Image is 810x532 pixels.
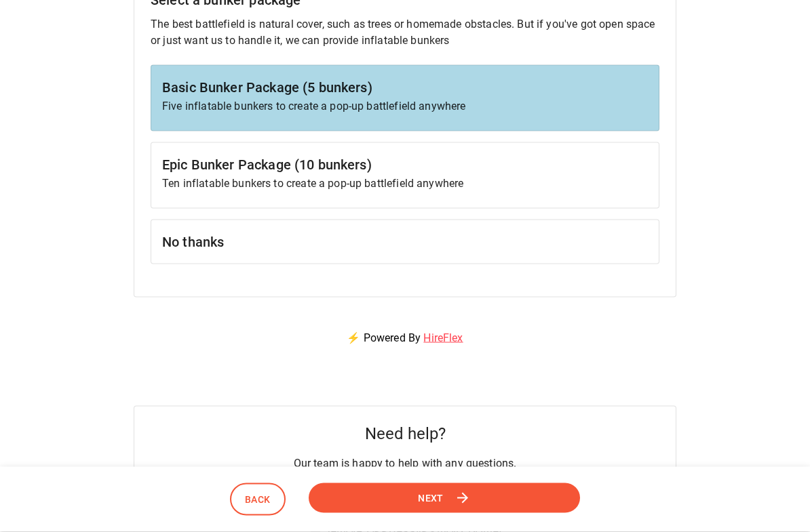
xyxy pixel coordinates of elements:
[330,314,479,363] p: ⚡ Powered By
[230,483,286,516] button: Back
[162,176,648,192] p: Ten inflatable bunkers to create a pop-up battlefield anywhere
[307,483,583,513] button: Next
[365,423,446,445] h5: Need help?
[294,455,517,472] p: Our team is happy to help with any questions.
[151,16,659,49] p: The best battlefield is natural cover, such as trees or homemade obstacles. But if you've got ope...
[162,154,648,176] h6: Epic Bunker Package (10 bunkers)
[162,231,648,253] h6: No thanks
[418,489,444,506] span: Next
[423,331,463,344] a: HireFlex
[162,98,648,115] p: Five inflatable bunkers to create a pop-up battlefield anywhere
[162,77,648,98] h6: Basic Bunker Package (5 bunkers)
[245,491,271,508] span: Back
